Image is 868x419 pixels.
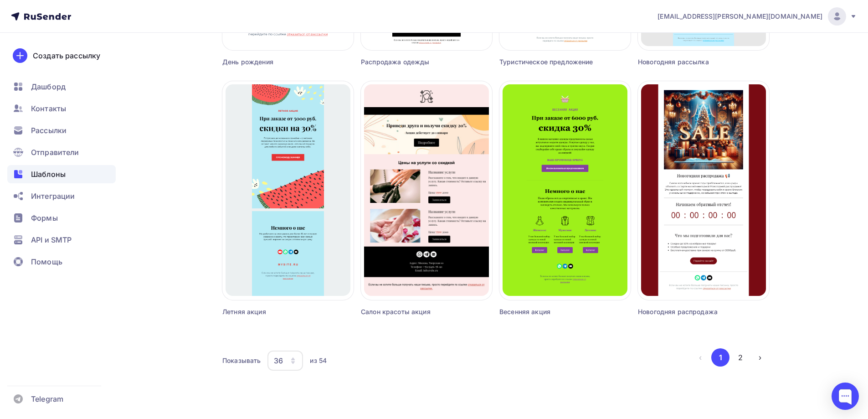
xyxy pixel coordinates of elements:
[657,12,822,21] span: [EMAIL_ADDRESS][PERSON_NAME][DOMAIN_NAME]
[692,348,770,367] ul: Pagination
[31,256,62,267] span: Помощь
[638,307,736,316] div: Новогодняя распродажа
[310,356,327,365] div: из 54
[222,57,321,67] div: День рождения
[31,393,63,404] span: Telegram
[31,234,72,245] span: API и SMTP
[222,307,321,316] div: Летняя акция
[638,57,736,67] div: Новогодняя рассылка
[274,355,283,366] div: 36
[7,143,116,161] a: Отправители
[7,78,116,96] a: Дашборд
[222,356,261,365] div: Показывать
[267,350,303,371] button: 36
[731,348,750,367] button: Go to page 2
[361,57,459,67] div: Распродажа одежды
[33,50,100,61] div: Создать рассылку
[31,81,66,92] span: Дашборд
[7,165,116,183] a: Шаблоны
[31,103,66,114] span: Контакты
[499,307,598,316] div: Весенняя акция
[711,348,729,367] button: Go to page 1
[7,121,116,140] a: Рассылки
[7,99,116,118] a: Контакты
[31,169,66,180] span: Шаблоны
[31,147,79,158] span: Отправители
[499,57,598,67] div: Туристическое предложение
[361,307,459,316] div: Салон красоты акция
[657,7,857,26] a: [EMAIL_ADDRESS][PERSON_NAME][DOMAIN_NAME]
[7,209,116,227] a: Формы
[31,125,67,136] span: Рассылки
[31,212,58,223] span: Формы
[31,191,75,202] span: Интеграции
[751,348,769,367] button: Go to next page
